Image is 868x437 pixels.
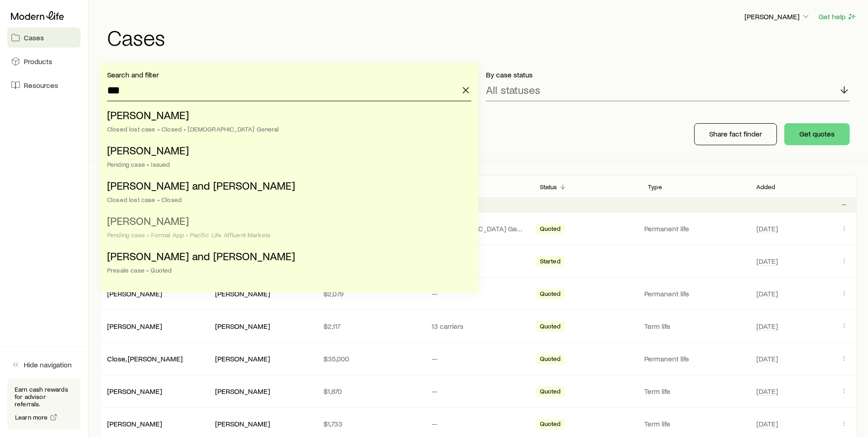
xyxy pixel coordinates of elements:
a: [PERSON_NAME] [107,419,162,428]
a: [PERSON_NAME] [107,387,162,395]
p: — [431,387,525,396]
span: Cases [24,33,44,42]
span: Quoted [540,355,561,365]
span: [DATE] [756,419,778,428]
span: Quoted [540,290,561,300]
div: [PERSON_NAME] [215,419,270,429]
p: All statuses [486,83,540,96]
button: [PERSON_NAME] [744,11,811,22]
div: [PERSON_NAME] [107,289,162,299]
span: [DATE] [756,354,778,363]
div: [PERSON_NAME] [107,419,162,429]
p: $35,000 [323,354,417,363]
span: Quoted [540,322,561,332]
a: Products [7,51,81,71]
span: [PERSON_NAME] and [PERSON_NAME] [107,249,295,262]
span: Learn more [15,414,48,421]
p: Permanent life [644,354,745,363]
p: Added [756,183,776,191]
span: [DATE] [756,289,778,298]
div: Close, [PERSON_NAME] [107,354,183,364]
button: Get quotes [784,123,850,145]
span: Resources [24,81,58,90]
span: Started [540,257,561,267]
li: Doron, Nathan [107,211,466,246]
p: Term life [644,387,745,396]
span: Quoted [540,420,561,430]
a: Close, [PERSON_NAME] [107,354,183,363]
li: Vladimirskiy, Vadim and Natasha [107,246,466,281]
a: Resources [7,75,81,95]
button: Share fact finder [694,123,777,145]
p: — [431,289,525,298]
div: Pending case • Formal App • Pacific Life Affluent Markets [107,231,466,239]
div: [PERSON_NAME] [215,354,270,364]
li: Rogers, Nathan [107,140,466,175]
p: Permanent life [644,224,745,233]
p: [PERSON_NAME] [744,12,810,21]
p: $2,079 [323,289,417,298]
li: Gonik-Dubey, Nathan and Liz [107,175,466,211]
div: Closed lost case • Closed [107,196,466,203]
p: $1,733 [323,419,417,428]
span: Products [24,57,52,66]
span: [DATE] [756,257,778,266]
div: [PERSON_NAME] [107,387,162,396]
span: Quoted [540,225,561,235]
span: [DATE] [756,387,778,396]
p: Status [540,183,557,191]
span: [PERSON_NAME] [107,214,189,227]
button: Get help [818,11,857,22]
button: Hide navigation [7,355,81,375]
p: Term life [644,322,745,331]
p: Earn cash rewards for advisor referrals. [15,386,73,408]
p: Term life [644,419,745,428]
p: 13 carriers [431,322,525,331]
span: [PERSON_NAME] and [PERSON_NAME] [107,179,295,192]
li: Donato, John [107,105,466,140]
p: Permanent life [644,289,745,298]
a: [PERSON_NAME] [107,289,162,298]
div: [PERSON_NAME] [215,289,270,299]
span: [DATE] [756,224,778,233]
div: Closed lost case • Closed • [DEMOGRAPHIC_DATA] General [107,126,466,133]
div: Pending case • Issued [107,161,466,168]
span: [DATE] [756,322,778,331]
div: [PERSON_NAME] [215,322,270,331]
div: [PERSON_NAME] [107,322,162,331]
p: — [431,419,525,428]
a: [PERSON_NAME] [107,322,162,330]
span: [PERSON_NAME] [107,143,189,157]
span: [PERSON_NAME] [107,108,189,121]
p: Search and filter [107,70,471,79]
p: Type [648,183,662,191]
div: Earn cash rewards for advisor referrals.Learn more [7,378,81,430]
span: Hide navigation [24,360,72,369]
h1: Cases [107,26,857,48]
p: $1,870 [323,387,417,396]
span: Quoted [540,388,561,397]
p: — [431,354,525,363]
div: Presale case • Quoted [107,267,466,274]
a: Cases [7,27,81,48]
p: $2,117 [323,322,417,331]
div: [PERSON_NAME] [215,387,270,396]
p: By case status [486,70,850,79]
p: Share fact finder [709,129,762,138]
